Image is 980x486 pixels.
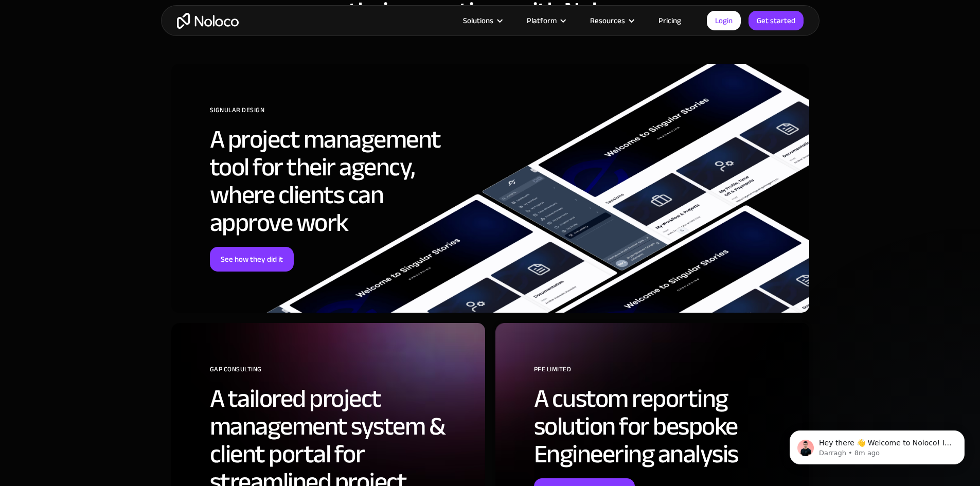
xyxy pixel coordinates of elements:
a: home [177,13,239,29]
a: See how they did it [210,247,294,272]
div: Resources [577,14,646,27]
div: Solutions [450,14,514,27]
h2: A project management tool for their agency, where clients can approve work [210,125,470,237]
div: Platform [527,14,557,27]
iframe: Intercom notifications message [774,409,980,481]
a: Login [707,11,741,30]
a: Get started [749,11,804,30]
div: Platform [514,14,577,27]
div: Solutions [463,14,493,27]
a: Pricing [646,14,694,27]
div: Resources [590,14,625,27]
div: GAP Consulting [210,362,470,385]
div: PFE Limited [534,362,794,385]
h2: A custom reporting solution for bespoke Engineering analysis [534,385,794,468]
div: SIGNULAR DESIGN [210,102,470,125]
